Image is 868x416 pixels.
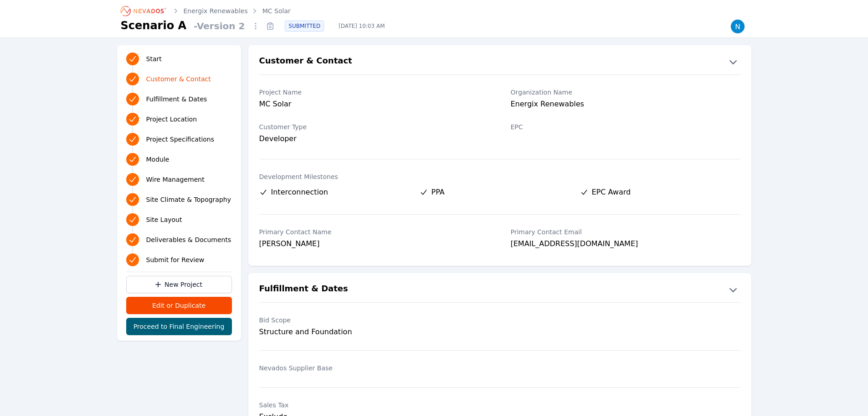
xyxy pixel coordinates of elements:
nav: Progress [126,51,232,268]
label: Organization Name [511,88,740,97]
a: New Project [126,276,232,293]
div: [PERSON_NAME] [259,238,489,251]
label: Customer Type [259,122,489,132]
img: Nick Rompala [730,19,745,34]
label: Development Milestones [259,172,740,181]
span: Fulfillment & Dates [146,95,207,104]
h1: Scenario A [121,18,187,33]
button: Edit or Duplicate [126,297,232,314]
div: [EMAIL_ADDRESS][DOMAIN_NAME] [511,238,740,251]
span: Project Location [146,115,197,124]
span: Start [146,54,162,63]
button: Customer & Contact [248,54,751,69]
button: Fulfillment & Dates [248,282,751,297]
h2: Customer & Contact [259,54,352,69]
span: Project Specifications [146,135,215,144]
label: Nevados Supplier Base [259,363,489,373]
div: Developer [259,133,489,144]
span: Wire Management [146,175,205,184]
span: Interconnection [271,187,328,198]
span: Customer & Contact [146,74,211,84]
button: Proceed to Final Engineering [126,318,232,335]
span: Module [146,155,169,164]
span: Submit for Review [146,255,205,264]
div: MC Solar [259,99,489,111]
span: EPC Award [592,187,631,198]
label: Bid Scope [259,316,489,325]
span: [DATE] 10:03 AM [331,22,392,30]
label: EPC [511,122,740,132]
span: PPA [431,187,445,198]
span: - Version 2 [190,20,248,32]
a: MC Solar [262,6,291,16]
h2: Fulfillment & Dates [259,282,348,297]
span: Deliverables & Documents [146,235,231,244]
div: Energix Renewables [511,99,740,111]
label: Sales Tax [259,400,489,410]
span: Site Layout [146,215,182,224]
a: Energix Renewables [184,6,248,16]
label: Primary Contact Email [511,227,740,237]
span: Site Climate & Topography [146,195,231,204]
label: Primary Contact Name [259,227,489,237]
div: SUBMITTED [285,21,324,32]
label: Project Name [259,88,489,97]
div: Structure and Foundation [259,326,489,337]
nav: Breadcrumb [121,4,291,18]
